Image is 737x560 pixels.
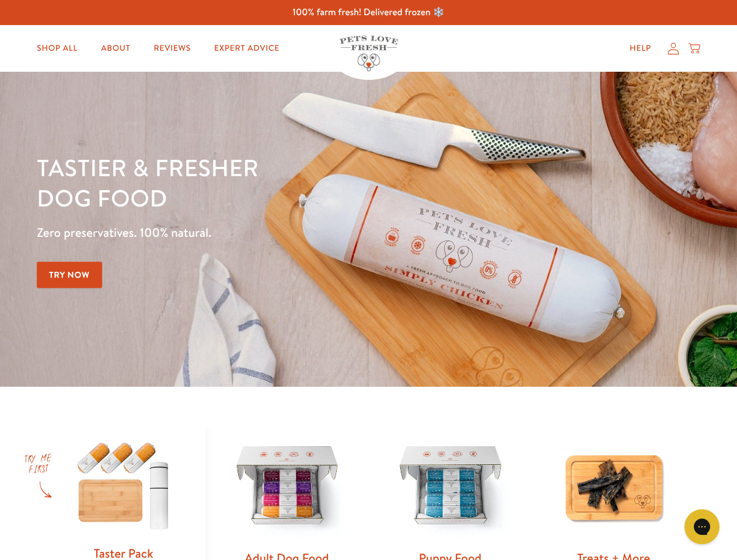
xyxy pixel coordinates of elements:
[144,37,200,60] a: Reviews
[37,152,479,213] h1: Tastier & fresher dog food
[340,36,398,71] img: Pets Love Fresh
[37,262,102,288] a: Try Now
[679,505,725,548] iframe: Gorgias live chat messenger
[27,37,87,60] a: Shop All
[205,37,289,60] a: Expert Advice
[92,37,139,60] a: About
[620,37,661,60] a: Help
[37,222,479,243] p: Zero preservatives. 100% natural.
